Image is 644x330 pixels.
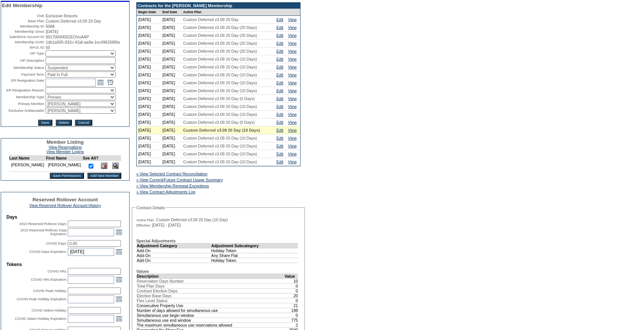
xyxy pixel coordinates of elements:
[161,63,182,71] td: [DATE]
[32,309,67,312] label: COVID Select Holiday:
[276,152,283,156] a: Edit
[288,41,297,46] a: View
[46,24,55,29] span: 5088
[276,112,283,117] a: Edit
[137,87,161,95] td: [DATE]
[2,57,45,64] td: VIP Description:
[288,33,297,38] a: View
[2,3,42,8] span: Edit Membership
[137,308,284,313] td: Number of days allowed for simultaneous use
[161,24,182,32] td: [DATE]
[136,184,209,188] a: » View Membership Renewal Exceptions
[161,103,182,111] td: [DATE]
[46,35,89,39] span: 0017000000ZEOVuAAP
[2,14,45,18] td: Club:
[161,47,182,55] td: [DATE]
[47,269,67,273] label: COVID ARs:
[276,65,283,69] a: Edit
[46,161,83,172] td: [PERSON_NAME]
[46,29,58,34] span: [DATE]
[211,253,298,258] td: Any Share Flat
[15,317,67,321] label: COVID Select Holiday Expiration:
[137,134,161,142] td: [DATE]
[183,17,238,22] span: Custom Deferred v3.09 20 Day
[29,203,101,208] a: View Reserved Rollover Account History
[96,78,105,87] a: Open the calendar popup.
[137,274,284,278] td: Description
[2,108,45,114] td: Exclusive Ambassador:
[2,78,45,87] td: ER Resignation Date:
[137,55,161,63] td: [DATE]
[137,303,284,308] td: Consecutive Property Use
[2,65,45,71] td: Membership Status:
[33,289,67,293] label: COVID Peak Holiday:
[137,3,300,9] td: Contracts for the [PERSON_NAME] Membership
[136,269,149,274] b: Values
[137,253,211,258] td: Add-On
[137,289,177,293] span: Contract Election Days
[46,19,101,23] span: Custom Deferred v3.09 20 Day
[161,32,182,40] td: [DATE]
[161,71,182,79] td: [DATE]
[137,95,161,103] td: [DATE]
[161,55,182,63] td: [DATE]
[276,96,283,101] a: Edit
[284,308,298,313] td: 198
[288,17,297,22] a: View
[152,223,181,227] span: [DATE] - [DATE]
[46,14,78,18] span: Exclusive Resorts
[276,49,283,53] a: Edit
[137,158,161,166] td: [DATE]
[284,303,298,308] td: 21
[137,298,168,303] span: Flex Level Status
[183,65,257,69] span: Custom Deferred v3.09 20 Day (10 Days)
[137,9,161,16] td: Begin Date
[288,96,297,101] a: View
[276,104,283,109] a: Edit
[211,258,298,263] td: Holiday Token
[137,119,161,126] td: [DATE]
[137,318,284,322] td: Simultaneous use end window
[137,126,161,134] td: [DATE]
[183,41,257,46] span: Custom Deferred v3.09 20 Day (20 Days)
[276,41,283,46] a: Edit
[137,248,211,253] td: Add-On
[161,79,182,87] td: [DATE]
[136,205,166,210] legend: Contract Details
[276,73,283,77] a: Edit
[161,16,182,24] td: [DATE]
[137,71,161,79] td: [DATE]
[137,24,161,32] td: [DATE]
[182,9,275,16] td: Active Plan
[161,9,182,16] td: End Date
[211,243,298,248] td: Adjustment Subcategory
[183,136,257,140] span: Custom Deferred v3.09 20 Day (10 Days)
[161,134,182,142] td: [DATE]
[183,160,257,164] span: Custom Deferred v3.09 20 Day (10 Days)
[49,145,82,149] a: View Reservations
[276,120,283,125] a: Edit
[31,278,67,281] label: COVID ARs Expiration:
[137,322,284,327] td: The maximum simultaneous use reservations allowed
[276,81,283,85] a: Edit
[32,197,98,202] span: Reserved Rollover Account
[161,87,182,95] td: [DATE]
[19,222,67,226] label: 2015 Reserved Rollover Days:
[288,57,297,61] a: View
[6,214,124,220] td: Days
[115,295,123,303] a: Open the calendar popup.
[29,250,67,254] label: COVID Days Expiration:
[9,161,46,172] td: [PERSON_NAME]
[20,228,67,236] label: 2015 Reserved Rollover Days Expiration:
[17,297,67,301] label: COVID Peak Holiday Expiration:
[2,45,45,50] td: MAUL ID:
[156,217,228,222] span: Custom Deferred v3.09 20 Day (10 Day)
[46,242,67,245] label: COVID Days:
[276,17,283,22] a: Edit
[183,81,257,85] span: Custom Deferred v3.09 20 Day (10 Days)
[288,104,297,109] a: View
[288,128,297,132] a: View
[115,248,123,256] a: Open the calendar popup.
[288,144,297,148] a: View
[284,283,298,288] td: 0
